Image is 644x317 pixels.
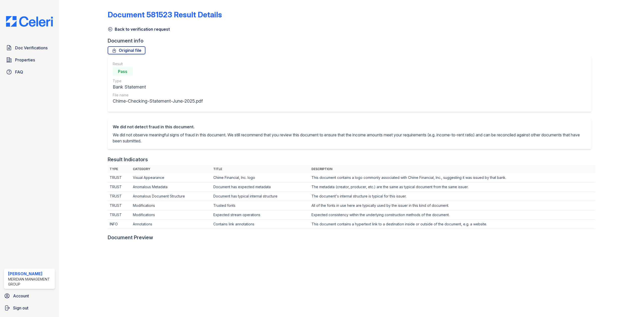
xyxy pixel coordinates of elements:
span: FAQ [15,69,23,75]
td: Contains link annotations [211,220,309,229]
td: INFO [108,220,131,229]
span: Doc Verifications [15,45,48,51]
a: FAQ [4,67,55,77]
th: Description [309,165,595,173]
div: Result Indicators [108,156,148,163]
div: Document Preview [108,234,153,241]
span: Sign out [13,305,28,311]
a: Document 581523 Result Details [108,10,222,19]
div: Bank Statement [113,84,203,91]
div: [PERSON_NAME] [8,271,53,277]
div: We did not detect fraud in this document. [113,124,586,130]
div: File name [113,93,203,98]
span: Properties [15,57,35,63]
td: Expected stream operations [211,210,309,220]
td: Modifications [131,201,212,210]
td: Annotations [131,220,212,229]
th: Type [108,165,131,173]
div: Pass [113,67,133,75]
td: Expected consistency within the underlying construction methods of the document. [309,210,595,220]
td: Anomalous Metadata [131,182,212,192]
td: All of the fonts in use here are typically used by the issuer in this kind of document. [309,201,595,210]
div: Meridian Management Group [8,277,53,287]
td: TRUST [108,201,131,210]
div: Result [113,61,203,66]
a: Properties [4,55,55,65]
img: CE_Logo_Blue-a8612792a0a2168367f1c8372b55b34899dd931a85d93a1a3d3e32e68fde9ad4.png [2,16,57,27]
td: This document contains a hypertext link to a destination inside or outside of the document, e.g. ... [309,220,595,229]
td: Modifications [131,210,212,220]
td: Visual Appearance [131,173,212,182]
td: Document has expected metadata [211,182,309,192]
p: We did not observe meaningful signs of fraud in this document. We still recommend that you review... [113,132,586,144]
span: Account [13,293,29,299]
div: Document info [108,37,595,44]
td: TRUST [108,173,131,182]
th: Category [131,165,212,173]
td: Trusted fonts [211,201,309,210]
a: Back to verification request [108,26,170,32]
td: TRUST [108,210,131,220]
a: Doc Verifications [4,43,55,53]
td: This document contains a logo commonly associated with Chime Financial, Inc., suggesting it was i... [309,173,595,182]
td: Anomalous Document Structure [131,192,212,201]
a: Original file [108,46,145,54]
td: TRUST [108,182,131,192]
div: Type [113,78,203,84]
td: The metadata (creator, producer, etc.) are the same as typical document from the same issuer. [309,182,595,192]
div: Chime-Checking-Statement-June-2025.pdf [113,98,203,105]
a: Sign out [2,303,57,313]
td: Document has typical internal structure [211,192,309,201]
a: Account [2,291,57,301]
td: The document's internal structure is typical for this issuer. [309,192,595,201]
th: Title [211,165,309,173]
td: TRUST [108,192,131,201]
td: Chime Financial, Inc. logo [211,173,309,182]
